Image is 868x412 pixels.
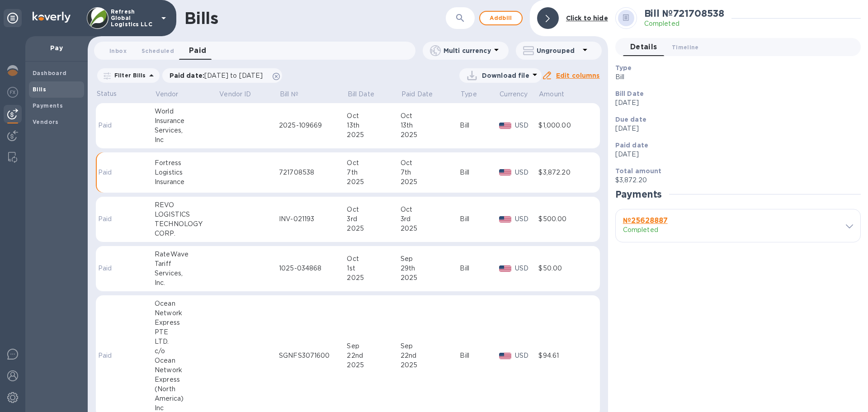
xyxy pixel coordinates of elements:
b: Due date [615,116,646,123]
p: Completed [623,225,726,235]
div: Sep [401,254,460,264]
div: $500.00 [538,214,590,224]
p: [DATE] [615,124,854,133]
button: Addbill [479,11,523,25]
p: USD [515,168,539,177]
p: [DATE] [615,150,854,159]
img: USD [499,216,511,223]
div: RateWave [155,250,219,259]
span: Add bill [487,13,514,24]
div: Unpin categories [4,9,22,27]
div: 2025 [347,273,400,283]
img: USD [499,353,511,359]
p: Amount [539,90,565,99]
div: Oct [347,158,400,168]
div: 2025 [347,177,400,187]
div: 7th [401,168,460,177]
b: Dashboard [33,70,67,76]
span: Paid [189,44,207,57]
b: Paid date [615,142,648,149]
p: $3,872.20 [615,175,854,185]
h1: Bills [184,9,218,28]
div: Inc [155,135,219,145]
div: REVO [155,200,219,210]
div: 2025-109669 [279,121,347,130]
div: Express [155,375,219,384]
span: Type [461,90,489,99]
div: 13th [401,121,460,130]
b: Type [615,64,632,71]
div: LTD. [155,337,219,346]
span: Bill № [280,90,310,99]
p: Paid [98,121,123,130]
div: America) [155,394,219,403]
div: 22nd [401,351,460,360]
div: 3rd [401,214,460,224]
div: 1025-034868 [279,264,347,273]
b: Click to hide [566,14,608,22]
div: 29th [401,264,460,273]
span: Vendor [156,90,190,99]
div: $50.00 [538,264,590,273]
div: $3,872.20 [538,168,590,177]
span: Paid Date [401,90,444,99]
div: TECHNOLOGY [155,219,219,229]
div: World [155,107,219,116]
div: Bill [460,351,499,360]
div: 2025 [401,224,460,233]
div: INV-021193 [279,214,347,224]
p: Bill № [280,90,298,99]
p: Download file [482,71,529,80]
p: Filter Bills [111,71,146,79]
div: 2025 [401,360,460,370]
span: Vendor ID [220,90,263,99]
b: № 25628887 [623,216,668,225]
div: Bill [460,264,499,273]
div: Oct [347,205,400,214]
div: Bill [460,121,499,130]
div: LOGISTICS [155,210,219,219]
div: $1,000.00 [538,121,590,130]
div: Services, [155,126,219,135]
span: Bill Date [348,90,386,99]
p: Completed [644,19,724,28]
p: USD [515,121,539,130]
div: SGNFS3071600 [279,351,347,360]
div: Ocean [155,299,219,308]
div: 2025 [347,360,400,370]
div: 2025 [347,224,400,233]
p: Pay [33,43,80,52]
b: Payments [33,102,63,109]
div: (North [155,384,219,394]
p: Paid [98,214,123,224]
div: Logistics [155,168,219,177]
p: Bill [615,72,854,82]
div: Network [155,365,219,375]
div: 22nd [347,351,400,360]
p: Type [461,90,477,99]
div: Oct [347,111,400,121]
u: Edit columns [556,72,600,79]
p: Currency [500,90,528,99]
div: 2025 [401,177,460,187]
div: Oct [401,111,460,121]
div: 2025 [347,130,400,140]
p: USD [515,264,539,273]
p: Paid Date [401,90,432,99]
p: Paid date : [170,71,268,80]
p: Paid [98,351,123,360]
div: Sep [347,341,400,351]
img: USD [499,123,511,129]
span: Amount [539,90,576,99]
div: 2025 [401,130,460,140]
div: Sep [401,341,460,351]
p: Status [97,89,124,99]
p: Paid [98,168,123,177]
p: USD [515,214,539,224]
p: USD [515,351,539,360]
div: 1st [347,264,400,273]
p: Ungrouped [537,46,580,55]
div: 2025 [401,273,460,283]
img: USD [499,265,511,272]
